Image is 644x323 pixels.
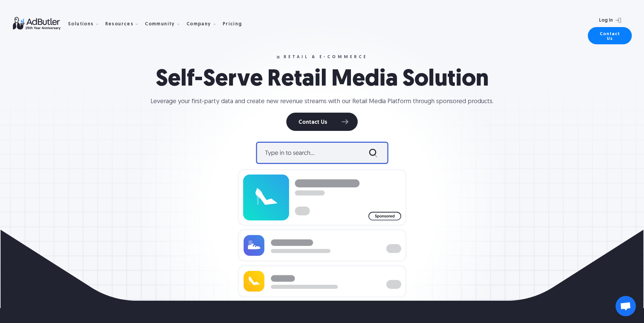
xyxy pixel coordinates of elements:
[223,21,248,27] a: Pricing
[588,27,632,44] a: Contact Us
[68,13,104,34] div: Solutions
[616,296,636,316] a: Open chat
[145,22,175,27] div: Community
[105,22,134,27] div: Resources
[186,22,211,27] div: Company
[105,13,144,34] div: Resources
[223,22,242,27] div: Pricing
[284,55,368,59] strong: RETAIL & E-COMMERCE
[145,13,185,34] div: Community
[594,14,624,27] a: Log In
[186,13,221,34] div: Company
[68,22,94,27] div: Solutions
[145,66,499,94] h1: Self-Serve Retail Media Solution
[151,97,493,106] div: Leverage your first-party data and create new revenue streams with our Retail Media Platform thro...
[286,113,358,131] a: Contact Us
